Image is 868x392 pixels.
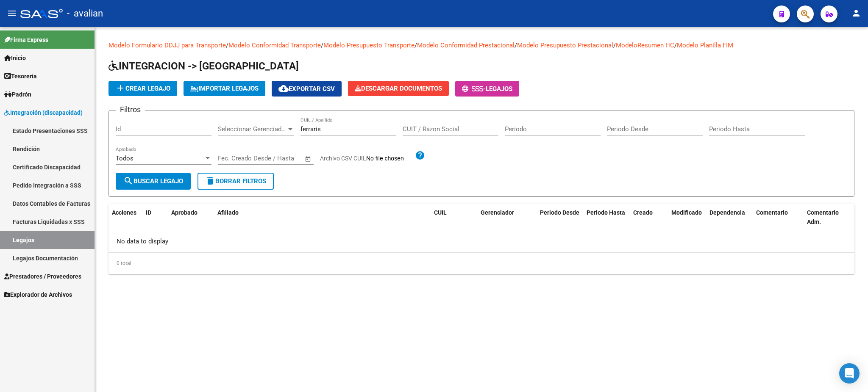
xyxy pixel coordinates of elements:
mat-icon: menu [7,8,17,18]
mat-icon: help [415,150,425,160]
div: Open Intercom Messenger [839,363,860,384]
a: Modelo Conformidad Transporte [228,41,321,49]
span: INTEGRACION -> [GEOGRAPHIC_DATA] [108,60,299,72]
datatable-header-cell: Comentario [753,204,804,232]
datatable-header-cell: ID [142,204,168,232]
datatable-header-cell: Periodo Desde [537,204,583,232]
button: -Legajos [455,81,519,97]
span: IMPORTAR LEGAJOS [190,85,259,92]
a: Modelo Planilla FIM [677,41,733,49]
datatable-header-cell: Acciones [108,204,142,232]
span: ID [146,209,151,216]
span: Buscar Legajo [123,177,183,185]
span: Legajos [486,85,512,93]
mat-icon: add [115,83,125,93]
span: Exportar CSV [278,85,335,93]
datatable-header-cell: Gerenciador [477,204,537,232]
span: Inicio [4,53,26,63]
span: Descargar Documentos [355,85,442,92]
span: Crear Legajo [115,85,170,92]
span: Padrón [4,90,31,99]
button: Exportar CSV [272,81,342,97]
input: Archivo CSV CUIL [366,155,415,163]
div: 0 total [108,253,854,274]
button: IMPORTAR LEGAJOS [184,81,265,96]
span: Modificado [671,209,702,216]
button: Open calendar [303,154,313,164]
mat-icon: cloud_download [278,83,289,94]
span: CUIL [434,209,447,216]
mat-icon: person [851,8,861,18]
span: Tesorería [4,72,37,81]
input: Fecha inicio [218,155,252,162]
datatable-header-cell: Dependencia [706,204,753,232]
button: Crear Legajo [108,81,177,96]
span: Explorador de Archivos [4,290,72,299]
datatable-header-cell: Modificado [668,204,706,232]
span: Borrar Filtros [205,177,266,185]
datatable-header-cell: Aprobado [168,204,202,232]
a: Modelo Presupuesto Transporte [323,41,415,49]
datatable-header-cell: Periodo Hasta [583,204,630,232]
span: Creado [633,209,653,216]
button: Buscar Legajo [116,173,191,190]
span: Periodo Desde [540,209,579,216]
mat-icon: delete [205,176,215,186]
span: Comentario [756,209,788,216]
h3: Filtros [116,104,145,116]
datatable-header-cell: Creado [630,204,668,232]
mat-icon: search [123,176,134,186]
span: Prestadores / Proveedores [4,272,81,281]
span: Afiliado [217,209,239,216]
a: Modelo Conformidad Prestacional [417,41,515,49]
span: Dependencia [709,209,745,216]
div: / / / / / / [108,41,854,274]
span: Periodo Hasta [587,209,625,216]
span: Gerenciador [481,209,514,216]
datatable-header-cell: Afiliado [214,204,431,232]
span: - avalian [67,4,103,23]
a: Modelo Presupuesto Prestacional [517,41,613,49]
span: Todos [116,155,134,162]
span: - [462,85,486,93]
a: Modelo Formulario DDJJ para Transporte [108,41,226,49]
span: Archivo CSV CUIL [320,155,366,162]
span: Integración (discapacidad) [4,108,83,117]
span: Acciones [112,209,136,216]
span: Comentario Adm. [807,209,839,226]
button: Borrar Filtros [198,173,274,190]
datatable-header-cell: CUIL [431,204,477,232]
input: Fecha fin [260,155,301,162]
span: Aprobado [171,209,198,216]
button: Descargar Documentos [348,81,449,96]
span: Firma Express [4,35,48,44]
a: ModeloResumen HC [616,41,674,49]
div: No data to display [108,231,854,252]
datatable-header-cell: Comentario Adm. [804,204,854,232]
span: Seleccionar Gerenciador [218,125,287,133]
